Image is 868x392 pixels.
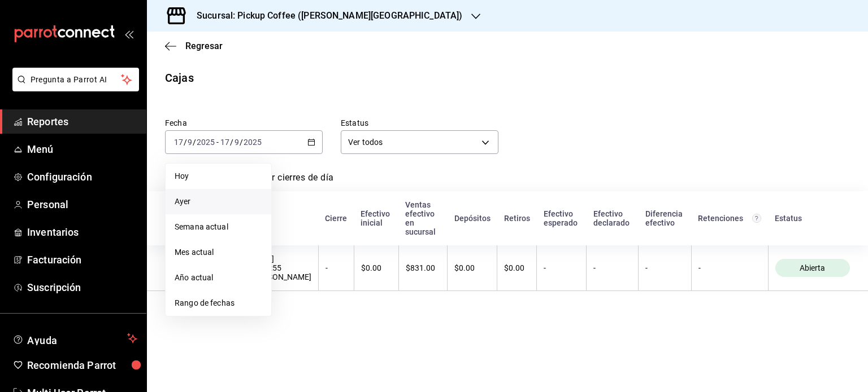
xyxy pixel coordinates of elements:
[454,214,491,223] div: Depósitos
[220,138,230,147] input: --
[175,196,262,208] span: Ayer
[165,41,223,51] button: Regresar
[188,9,462,23] h3: Sucursal: Pickup Coffee ([PERSON_NAME][GEOGRAPHIC_DATA])
[243,138,262,147] input: ----
[27,169,137,184] span: Configuración
[593,209,632,227] div: Efectivo declarado
[165,119,323,127] label: Fecha
[504,263,530,272] div: $0.00
[216,138,219,147] span: -
[185,41,223,51] span: Regresar
[341,130,498,154] div: Ver todos
[698,214,761,223] div: Retenciones
[175,297,262,309] span: Rango de fechas
[173,138,184,147] input: --
[12,68,139,91] button: Pregunta a Parrot AI
[184,138,187,147] span: /
[175,221,262,233] span: Semana actual
[325,263,347,272] div: -
[325,214,347,223] div: Cierre
[645,263,684,272] div: -
[196,138,215,147] input: ----
[544,263,579,272] div: -
[752,214,761,223] svg: Total de retenciones de propinas registradas
[544,209,580,227] div: Efectivo esperado
[27,280,137,295] span: Suscripción
[240,138,243,147] span: /
[230,138,233,147] span: /
[775,214,850,223] div: Estatus
[27,332,123,345] span: Ayuda
[27,197,137,212] span: Personal
[406,263,441,272] div: $831.00
[261,172,333,191] a: Ver cierres de día
[27,252,137,267] span: Facturación
[175,272,262,284] span: Año actual
[405,200,441,236] div: Ventas efectivo en sucursal
[124,29,133,38] button: open_drawer_menu
[795,263,830,272] span: Abierta
[698,263,761,272] div: -
[8,82,139,94] a: Pregunta a Parrot AI
[250,214,311,223] div: Inicio
[234,138,240,147] input: --
[27,142,137,157] span: Menú
[454,263,490,272] div: $0.00
[361,263,392,272] div: $0.00
[27,358,137,373] span: Recomienda Parrot
[341,119,498,127] label: Estatus
[593,263,631,272] div: -
[361,209,392,227] div: Efectivo inicial
[175,246,262,258] span: Mes actual
[193,138,196,147] span: /
[504,214,530,223] div: Retiros
[645,209,685,227] div: Diferencia efectivo
[165,69,194,86] div: Cajas
[27,114,137,129] span: Reportes
[175,170,262,182] span: Hoy
[31,74,121,86] span: Pregunta a Parrot AI
[27,224,137,240] span: Inventarios
[251,254,311,281] div: [DATE] 06:10:55 [PERSON_NAME]
[187,138,193,147] input: --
